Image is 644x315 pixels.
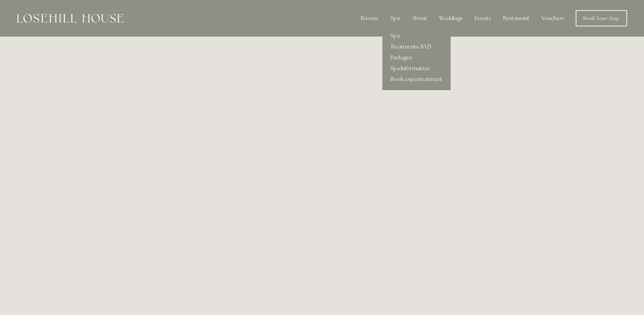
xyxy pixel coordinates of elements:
[382,74,451,85] a: Book a spa treatment
[434,12,468,25] div: Weddings
[382,41,451,52] a: Treatments 2025
[385,12,405,25] div: Spa
[498,12,535,25] div: Restaurant
[536,12,570,25] a: Vouchers
[355,12,384,25] div: Rooms
[382,63,451,74] a: Spa Information
[382,30,451,41] a: Spa
[382,52,451,63] a: Packages
[17,14,123,23] img: Losehill House
[576,10,627,26] a: Book Your Stay
[469,12,496,25] div: Events
[406,12,432,25] div: About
